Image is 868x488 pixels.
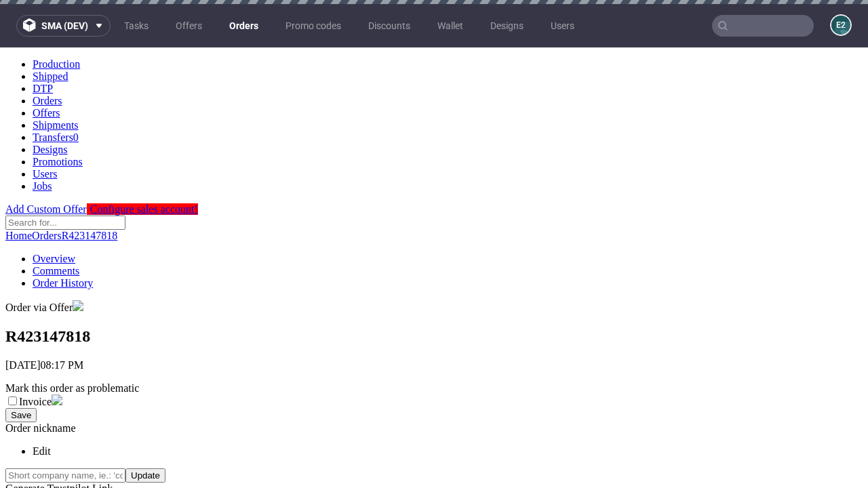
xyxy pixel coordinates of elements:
[32,182,62,194] a: Orders
[5,253,863,266] div: Order via Offer
[360,15,418,37] a: Discounts
[33,398,51,409] a: Edit
[125,421,165,435] button: Update
[16,15,111,37] button: sma (dev)
[221,15,267,37] a: Orders
[277,15,349,37] a: Promo codes
[831,16,850,35] figcaption: e2
[5,168,125,182] input: Search for...
[5,435,863,447] div: Generate Trustpilot Link
[33,84,79,96] a: Transfers0
[33,218,79,229] a: Comments
[33,35,53,47] a: DTP
[33,72,79,83] a: Shipments
[19,348,52,360] label: Invoice
[33,108,83,120] a: Promotions
[41,312,84,323] span: 08:17 PM
[429,15,471,37] a: Wallet
[62,182,118,194] a: R423147818
[52,347,62,358] img: icon-invoice-flag.svg
[542,15,583,37] a: Users
[167,15,210,37] a: Offers
[73,84,79,96] span: 0
[41,21,88,30] span: sma (dev)
[33,23,68,35] a: Shipped
[73,253,83,264] img: gb-5d72c5a8bef80fca6f99f476e15ec95ce2d5e5f65c6dab9ee8e56348be0d39fc.png
[90,156,198,167] span: Configure sales account!
[5,280,863,298] h1: R423147818
[87,156,198,167] a: Configure sales account!
[5,156,87,167] a: Add Custom Offer
[33,133,52,144] a: Jobs
[33,96,68,108] a: Designs
[33,11,80,22] a: Production
[5,361,37,375] button: Save
[33,121,57,132] a: Users
[33,47,62,59] a: Orders
[116,15,157,37] a: Tasks
[5,375,863,410] div: Order nickname
[482,15,532,37] a: Designs
[33,205,75,217] a: Overview
[5,182,32,194] a: Home
[33,60,60,71] a: Offers
[5,421,125,435] input: Short company name, ie.: 'coca-cola-inc'
[33,230,93,241] a: Order History
[5,335,863,347] div: Mark this order as problematic
[5,312,863,324] p: [DATE]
